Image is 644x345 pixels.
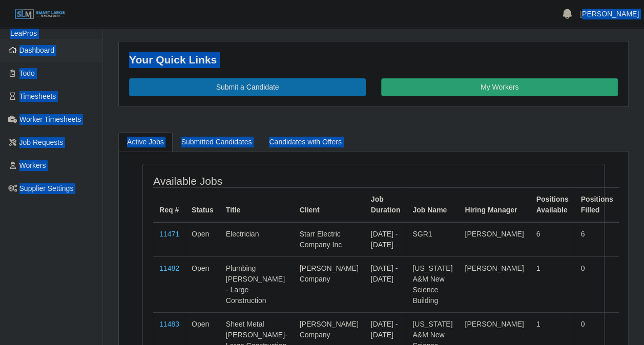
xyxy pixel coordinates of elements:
[365,256,407,312] td: [DATE] - [DATE]
[185,222,220,257] td: Open
[129,52,618,68] div: Your Quick Links
[118,132,173,152] a: Active Jobs
[459,256,530,312] td: [PERSON_NAME]
[574,187,619,222] th: Positions Filled
[406,187,459,222] th: Job Name
[14,9,66,20] img: SLM Logo
[159,264,179,272] a: 11482
[185,187,220,222] th: Status
[19,161,46,169] span: Workers
[459,187,530,222] th: Hiring Manager
[574,256,619,312] td: 0
[19,46,55,54] span: Dashboard
[530,187,574,222] th: Positions Available
[159,320,179,328] a: 11483
[220,222,294,257] td: Electrician
[294,187,365,222] th: Client
[530,256,574,312] td: 1
[365,222,407,257] td: [DATE] - [DATE]
[580,9,639,19] a: [PERSON_NAME]
[19,184,74,192] span: Supplier Settings
[294,222,365,257] td: Starr Electric Company Inc
[294,256,365,312] td: [PERSON_NAME] Company
[19,115,81,123] span: Worker Timesheets
[260,132,350,152] a: Candidates with Offers
[153,187,185,222] th: Req #
[153,175,328,187] h4: Available Jobs
[19,138,64,146] span: Job Requests
[220,256,294,312] td: Plumbing [PERSON_NAME] - Large Construction
[459,222,530,257] td: [PERSON_NAME]
[19,69,35,77] span: Todo
[530,222,574,257] td: 6
[381,78,618,96] a: My Workers
[10,29,37,37] span: LeaPros
[406,222,459,257] td: SGR1
[406,256,459,312] td: [US_STATE] A&M New Science Building
[185,256,220,312] td: Open
[574,222,619,257] td: 6
[19,92,56,100] span: Timesheets
[365,187,407,222] th: Job Duration
[129,78,366,96] a: Submit a Candidate
[220,187,294,222] th: Title
[173,132,261,152] a: Submitted Candidates
[159,230,179,238] a: 11471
